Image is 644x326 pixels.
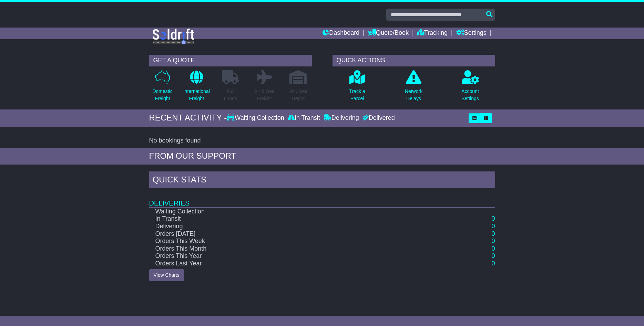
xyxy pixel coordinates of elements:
div: GET A QUOTE [149,55,312,66]
p: Network Delays [405,88,422,102]
a: 0 [491,245,495,252]
p: Domestic Freight [152,88,172,102]
a: AccountSettings [461,70,479,106]
div: Quick Stats [149,171,495,190]
p: Track a Parcel [349,88,365,102]
p: Air / Sea Depot [289,88,308,102]
a: DomesticFreight [152,70,173,106]
a: Dashboard [323,28,359,39]
td: Orders This Week [149,238,446,245]
td: Orders This Year [149,252,446,260]
div: Waiting Collection [227,114,286,122]
p: Account Settings [461,88,479,102]
div: No bookings found [149,137,495,145]
p: Air & Sea Freight [254,88,275,102]
p: Full Loads [222,88,239,102]
td: Delivering [149,223,446,230]
td: Orders Last Year [149,260,446,267]
td: Orders [DATE] [149,230,446,238]
a: NetworkDelays [405,70,423,106]
div: In Transit [286,114,322,122]
a: InternationalFreight [183,70,210,106]
div: Delivered [361,114,395,122]
a: Settings [456,28,487,39]
a: Quote/Book [368,28,409,39]
td: Orders This Month [149,245,446,253]
div: RECENT ACTIVITY - [149,113,227,123]
td: Waiting Collection [149,208,446,215]
td: In Transit [149,215,446,223]
a: 0 [491,260,495,267]
a: 0 [491,230,495,237]
a: 0 [491,223,495,230]
div: FROM OUR SUPPORT [149,151,495,161]
p: International Freight [183,88,210,102]
a: Tracking [417,28,448,39]
div: Delivering [322,114,361,122]
div: QUICK ACTIONS [333,55,495,66]
td: Deliveries [149,190,495,208]
a: View Charts [149,269,184,281]
a: 0 [491,215,495,222]
a: Track aParcel [349,70,365,106]
a: 0 [491,252,495,259]
a: 0 [491,238,495,244]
